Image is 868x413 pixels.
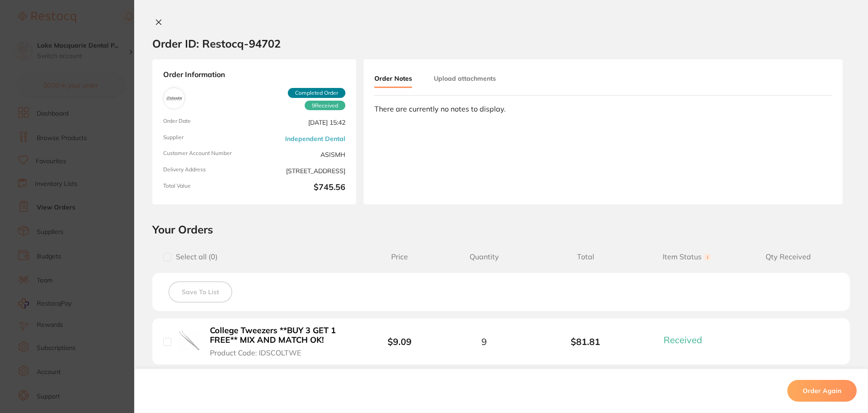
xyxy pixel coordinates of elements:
span: Received [305,101,345,111]
button: Upload attachments [434,70,496,87]
span: Total [535,253,636,261]
img: Independent Dental [165,90,183,107]
button: Save To List [169,282,232,302]
button: Order Notes [374,70,412,88]
b: $81.81 [535,336,636,347]
span: 9 [481,336,487,347]
img: College Tweezers **BUY 3 GET 1 FREE** MIX AND MATCH OK! [178,330,200,352]
span: Received [664,334,702,345]
strong: Order Information [163,70,345,80]
span: Select all ( 0 ) [171,253,218,261]
span: Delivery Address [163,166,251,175]
b: $745.56 [258,183,345,194]
button: College Tweezers **BUY 3 GET 1 FREE** MIX AND MATCH OK! Product Code: IDSCOLTWE [207,326,353,357]
span: Order Date [163,118,251,127]
span: Qty Received [737,253,839,261]
div: There are currently no notes to display. [374,105,832,113]
span: Item Status [636,253,738,261]
span: Price [366,253,433,261]
span: Product Code: IDSCOLTWE [210,349,301,357]
b: College Tweezers **BUY 3 GET 1 FREE** MIX AND MATCH OK! [210,326,350,345]
span: [DATE] 15:42 [258,118,345,127]
h2: Order ID: Restocq- 94702 [152,37,281,50]
span: Customer Account Number [163,150,251,159]
span: ASISMH [258,150,345,159]
b: $9.09 [388,336,412,347]
h2: Your Orders [152,223,850,236]
a: Independent Dental [285,135,345,142]
button: Order Again [787,380,857,402]
span: [STREET_ADDRESS] [258,166,345,175]
button: Received [661,334,713,345]
span: Quantity [433,253,535,261]
span: Total Value [163,183,251,194]
span: Supplier [163,134,251,143]
span: Completed Order [288,88,345,98]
